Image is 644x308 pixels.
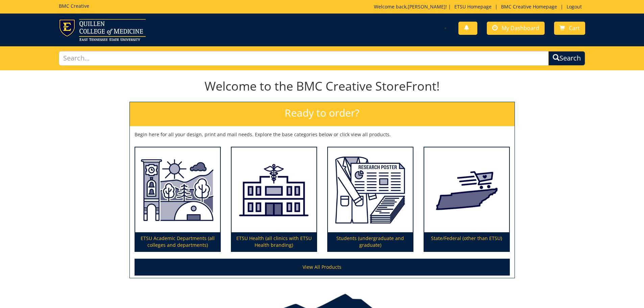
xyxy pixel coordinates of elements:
a: ETSU Academic Departments (all colleges and departments) [135,147,220,252]
button: Search [548,51,585,66]
h5: BMC Creative [59,3,89,8]
span: Cart [569,24,580,32]
a: My Dashboard [487,22,545,35]
p: State/Federal (other than ETSU) [424,232,509,251]
a: ETSU Health (all clinics with ETSU Health branding) [232,147,316,252]
h2: Ready to order? [130,102,515,126]
a: Students (undergraduate and graduate) [328,147,413,252]
h1: Welcome to the BMC Creative StoreFront! [129,79,515,93]
span: My Dashboard [502,24,539,32]
img: Students (undergraduate and graduate) [328,147,413,233]
img: ETSU Academic Departments (all colleges and departments) [135,147,220,233]
p: Welcome back, ! | | | [374,3,585,10]
a: ETSU Homepage [451,3,495,10]
a: Logout [563,3,585,10]
input: Search... [59,51,549,66]
a: State/Federal (other than ETSU) [424,147,509,252]
a: Cart [554,22,585,35]
img: State/Federal (other than ETSU) [424,147,509,233]
img: ETSU logo [59,19,146,41]
img: ETSU Health (all clinics with ETSU Health branding) [232,147,316,233]
a: BMC Creative Homepage [498,3,560,10]
p: ETSU Health (all clinics with ETSU Health branding) [232,232,316,251]
p: ETSU Academic Departments (all colleges and departments) [135,232,220,251]
p: Students (undergraduate and graduate) [328,232,413,251]
a: View All Products [135,259,510,276]
p: Begin here for all your design, print and mail needs. Explore the base categories below or click ... [135,131,510,138]
a: [PERSON_NAME] [408,3,446,10]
